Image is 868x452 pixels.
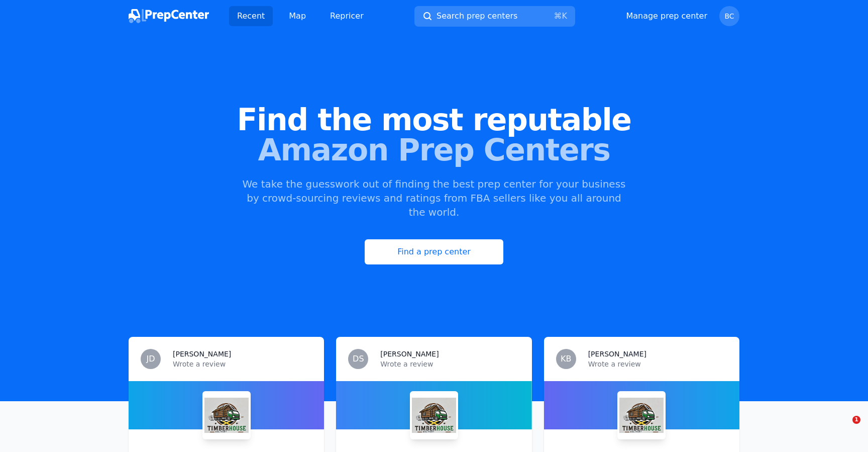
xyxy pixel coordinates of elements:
[380,359,519,369] p: Wrote a review
[322,6,372,26] a: Repricer
[380,349,439,359] h3: [PERSON_NAME]
[412,393,456,437] img: Timberhouse Delivery Limited
[16,105,852,135] span: Find the most reputable
[229,6,273,26] a: Recent
[561,355,571,363] span: KB
[281,6,314,26] a: Map
[619,393,664,437] img: Timberhouse Delivery Limited
[724,13,734,20] span: BC
[129,9,209,23] img: PrepCenter
[414,6,575,27] button: Search prep centers⌘K
[353,355,364,363] span: DS
[241,177,627,219] p: We take the guesswork out of finding the best prep center for your business by crowd-sourcing rev...
[146,355,155,363] span: JD
[852,416,860,424] span: 1
[16,135,852,165] span: Amazon Prep Centers
[554,11,562,21] kbd: ⌘
[719,6,739,26] button: BC
[173,359,312,369] p: Wrote a review
[588,349,646,359] h3: [PERSON_NAME]
[832,416,856,440] iframe: Intercom live chat
[626,10,707,22] a: Manage prep center
[562,11,568,21] kbd: K
[365,239,503,264] a: Find a prep center
[588,359,727,369] p: Wrote a review
[173,349,231,359] h3: [PERSON_NAME]
[204,393,249,437] img: Timberhouse Delivery Limited
[437,10,517,22] span: Search prep centers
